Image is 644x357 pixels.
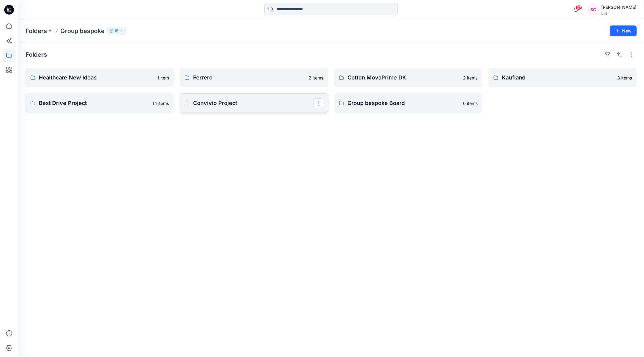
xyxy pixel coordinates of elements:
p: Convivio Project [193,99,314,107]
p: 1 item [157,75,169,81]
p: 15 [115,28,118,34]
p: Cotton MovaPrime DK [347,73,459,82]
p: Group bespoke [60,27,105,35]
a: Ferrero2 items [180,68,328,87]
a: Convivio Project [180,93,328,113]
div: [PERSON_NAME] [601,4,636,11]
div: Elis [601,11,636,15]
a: Healthcare New Ideas1 item [25,68,174,87]
button: New [610,25,637,36]
p: 0 items [463,100,478,106]
p: Ferrero [193,73,305,82]
div: SC [588,4,599,15]
p: Kaufland [502,73,614,82]
p: Group bespoke Board [347,99,459,107]
p: 14 items [153,100,169,106]
button: 15 [107,27,126,35]
a: Folders [25,27,47,35]
h4: Folders [25,51,47,58]
p: Best Drive Project [39,99,149,107]
p: Healthcare New Ideas [39,73,154,82]
p: 2 items [463,75,478,81]
p: 3 items [617,75,632,81]
a: Kaufland3 items [488,68,637,87]
a: Cotton MovaPrime DK2 items [334,68,482,87]
a: Best Drive Project14 items [25,93,174,113]
p: 2 items [309,75,323,81]
a: Group bespoke Board0 items [334,93,482,113]
span: 37 [575,5,582,10]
